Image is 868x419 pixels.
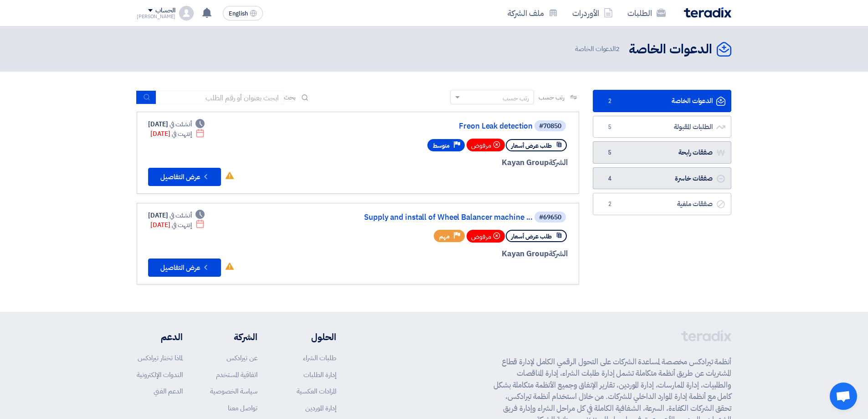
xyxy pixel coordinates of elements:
li: الدعم [137,330,183,344]
a: الطلبات [620,2,673,24]
span: 2 [616,44,620,54]
div: Kayan Group [349,157,568,169]
span: طلب عرض أسعار [511,141,552,150]
a: صفقات ملغية2 [593,193,731,215]
a: اتفاقية المستخدم [216,370,257,380]
span: 2 [604,97,615,106]
button: English [223,6,263,21]
div: مرفوض [467,230,505,243]
a: إدارة الطلبات [303,370,336,380]
a: الطلبات المقبولة5 [593,116,731,138]
span: طلب عرض أسعار [511,232,552,241]
a: المزادات العكسية [297,386,336,396]
span: أنشئت في [169,211,191,220]
span: الشركة [549,248,568,259]
h2: الدعوات الخاصة [629,41,712,58]
div: [PERSON_NAME] [137,14,175,19]
span: الشركة [549,157,568,168]
a: الأوردرات [565,2,620,24]
div: #70850 [539,123,561,129]
a: إدارة الموردين [305,403,336,413]
a: الندوات الإلكترونية [137,370,183,380]
a: لماذا تختار تيرادكس [138,353,183,363]
div: مرفوض [467,139,505,151]
a: سياسة الخصوصية [210,386,257,396]
a: الدعم الفني [154,386,183,396]
div: [DATE] [150,129,205,139]
a: طلبات الشراء [303,353,336,363]
span: إنتهت في [172,220,191,230]
span: 5 [604,123,615,132]
span: English [229,10,248,17]
div: رتب حسب [503,93,529,103]
div: [DATE] [150,220,205,230]
span: 2 [604,200,615,209]
img: profile_test.png [179,6,194,21]
a: تواصل معنا [228,403,257,413]
a: صفقات خاسرة4 [593,167,731,190]
a: صفقات رابحة5 [593,141,731,164]
a: دردشة مفتوحة [830,383,857,410]
span: 5 [604,148,615,157]
div: [DATE] [148,119,205,129]
div: [DATE] [148,211,205,220]
li: الحلول [285,330,336,344]
img: Teradix logo [684,7,731,18]
span: متوسط [433,141,450,150]
span: الدعوات الخاصة [575,44,621,54]
span: أنشئت في [169,119,191,129]
input: ابحث بعنوان أو رقم الطلب [156,91,284,104]
button: عرض التفاصيل [148,259,221,277]
div: Kayan Group [349,248,568,260]
span: رتب حسب [539,93,565,102]
span: مهم [439,232,450,241]
span: بحث [284,93,296,102]
li: الشركة [210,330,257,344]
a: الدعوات الخاصة2 [593,90,731,112]
div: الحساب [155,7,175,15]
a: Supply and install of Wheel Balancer machine ... [350,213,533,222]
button: عرض التفاصيل [148,168,221,186]
span: إنتهت في [172,129,191,139]
a: عن تيرادكس [226,353,257,363]
a: ملف الشركة [500,2,565,24]
div: #69650 [539,214,561,221]
a: Freon Leak detection [350,122,533,130]
span: 4 [604,174,615,183]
